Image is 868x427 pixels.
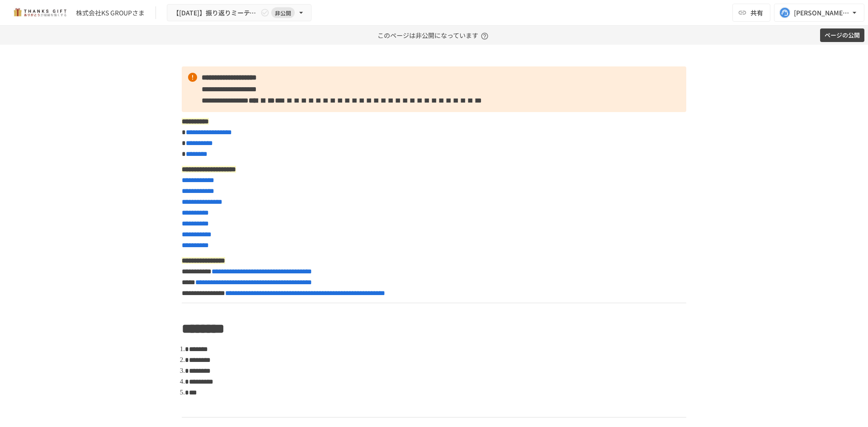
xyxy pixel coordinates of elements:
[820,28,864,42] button: ページの公開
[794,7,850,19] div: [PERSON_NAME][EMAIL_ADDRESS][DOMAIN_NAME]
[377,26,491,45] p: このページは非公開になっています
[774,4,864,22] button: [PERSON_NAME][EMAIL_ADDRESS][DOMAIN_NAME]
[271,8,295,18] span: 非公開
[173,7,259,19] span: 【[DATE]】振り返りミーティング
[11,5,69,20] img: mMP1OxWUAhQbsRWCurg7vIHe5HqDpP7qZo7fRoNLXQh
[76,8,145,18] div: 株式会社KS GROUPさま
[732,4,770,22] button: 共有
[750,8,763,18] span: 共有
[167,4,311,22] button: 【[DATE]】振り返りミーティング非公開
